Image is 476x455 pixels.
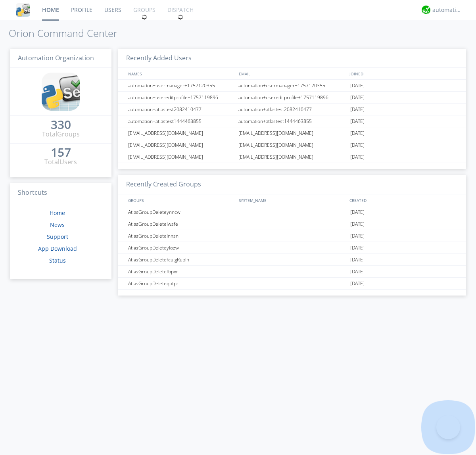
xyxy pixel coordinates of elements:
div: Total Users [44,157,77,167]
div: AtlasGroupDeleteyiozw [126,242,236,253]
div: [EMAIL_ADDRESS][DOMAIN_NAME] [236,151,348,163]
span: [DATE] [350,254,365,266]
img: d2d01cd9b4174d08988066c6d424eccd [422,6,430,14]
div: 157 [51,148,71,156]
a: 157 [51,148,71,157]
div: AtlasGroupDeletelwsfe [126,218,236,230]
div: NAMES [126,68,235,79]
span: [DATE] [350,218,365,230]
a: AtlasGroupDeleteyiozw[DATE] [118,242,466,254]
a: [EMAIL_ADDRESS][DOMAIN_NAME][EMAIL_ADDRESS][DOMAIN_NAME][DATE] [118,151,466,163]
img: spin.svg [178,14,183,20]
h3: Recently Created Groups [118,175,466,194]
span: [DATE] [350,115,365,127]
span: [DATE] [350,92,365,104]
div: AtlasGroupDeletelnnsn [126,230,236,242]
div: GROUPS [126,194,235,206]
a: Home [50,209,65,217]
span: [DATE] [350,80,365,92]
div: AtlasGroupDeletefculgRubin [126,254,236,265]
div: automation+atlastest2082410477 [236,104,348,115]
div: SYSTEM_NAME [237,194,347,206]
div: CREATED [347,194,459,206]
a: AtlasGroupDeleteynncw[DATE] [118,206,466,218]
a: automation+usereditprofile+1757119896automation+usereditprofile+1757119896[DATE] [118,92,466,104]
a: AtlasGroupDeleteqbtpr[DATE] [118,278,466,290]
img: cddb5a64eb264b2086981ab96f4c1ba7 [42,73,80,111]
div: automation+atlastest2082410477 [126,104,236,115]
div: automation+usermanager+1757120355 [126,80,236,91]
div: automation+usermanager+1757120355 [236,80,348,91]
a: automation+atlastest2082410477automation+atlastest2082410477[DATE] [118,104,466,115]
span: [DATE] [350,230,365,242]
div: automation+usereditprofile+1757119896 [126,92,236,103]
a: AtlasGroupDeletelnnsn[DATE] [118,230,466,242]
div: [EMAIL_ADDRESS][DOMAIN_NAME] [236,139,348,151]
div: [EMAIL_ADDRESS][DOMAIN_NAME] [126,127,236,139]
span: [DATE] [350,151,365,163]
img: cddb5a64eb264b2086981ab96f4c1ba7 [16,3,30,17]
div: EMAIL [237,68,347,79]
div: [EMAIL_ADDRESS][DOMAIN_NAME] [236,127,348,139]
a: [EMAIL_ADDRESS][DOMAIN_NAME][EMAIL_ADDRESS][DOMAIN_NAME][DATE] [118,127,466,139]
span: [DATE] [350,266,365,278]
div: [EMAIL_ADDRESS][DOMAIN_NAME] [126,139,236,151]
a: automation+atlastest1444463855automation+atlastest1444463855[DATE] [118,115,466,127]
a: App Download [38,245,77,252]
span: [DATE] [350,206,365,218]
div: automation+atlas [432,6,462,14]
span: [DATE] [350,242,365,254]
div: Total Groups [42,130,80,139]
a: Support [47,233,68,240]
a: AtlasGroupDeletefbpxr[DATE] [118,266,466,278]
a: News [50,221,65,228]
div: AtlasGroupDeleteynncw [126,206,236,218]
span: [DATE] [350,104,365,115]
a: automation+usermanager+1757120355automation+usermanager+1757120355[DATE] [118,80,466,92]
iframe: Toggle Customer Support [436,415,460,439]
a: AtlasGroupDeletelwsfe[DATE] [118,218,466,230]
span: [DATE] [350,127,365,139]
a: [EMAIL_ADDRESS][DOMAIN_NAME][EMAIL_ADDRESS][DOMAIN_NAME][DATE] [118,139,466,151]
a: Status [49,257,66,264]
div: AtlasGroupDeletefbpxr [126,266,236,277]
div: 330 [51,121,71,129]
img: spin.svg [142,14,147,20]
span: Automation Organization [18,54,94,62]
div: AtlasGroupDeleteqbtpr [126,278,236,289]
div: [EMAIL_ADDRESS][DOMAIN_NAME] [126,151,236,163]
span: [DATE] [350,278,365,290]
div: JOINED [347,68,459,79]
h3: Shortcuts [10,183,111,203]
h3: Recently Added Users [118,49,466,68]
div: automation+atlastest1444463855 [126,115,236,127]
div: automation+atlastest1444463855 [236,115,348,127]
div: automation+usereditprofile+1757119896 [236,92,348,103]
a: 330 [51,121,71,130]
span: [DATE] [350,139,365,151]
a: AtlasGroupDeletefculgRubin[DATE] [118,254,466,266]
